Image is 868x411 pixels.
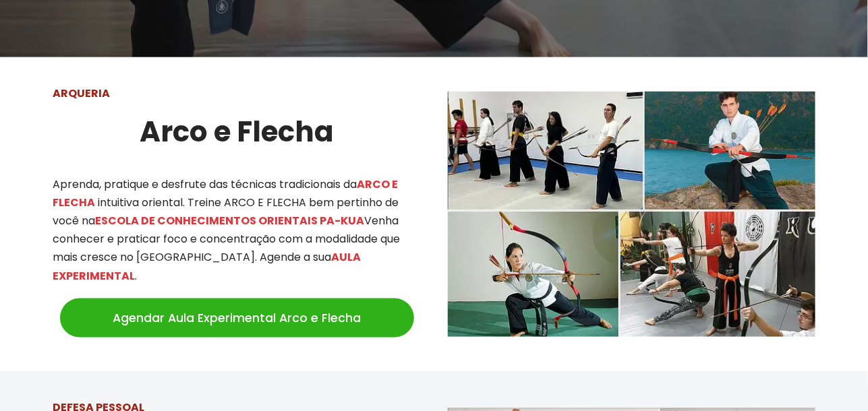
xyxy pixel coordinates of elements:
[60,298,414,338] a: Agendar Aula Experimental Arco e Flecha
[53,249,361,283] mark: AULA EXPERIMENTAL
[53,175,421,285] p: Aprenda, pratique e desfrute das técnicas tradicionais da intuitiva oriental. Treine ARCO E FLECH...
[53,177,399,210] mark: ARCO E FLECHA
[96,213,365,228] mark: ESCOLA DE CONHECIMENTOS ORIENTAIS PA-KUA
[53,86,111,101] strong: ARQUERIA
[140,112,334,152] strong: Arco e Flecha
